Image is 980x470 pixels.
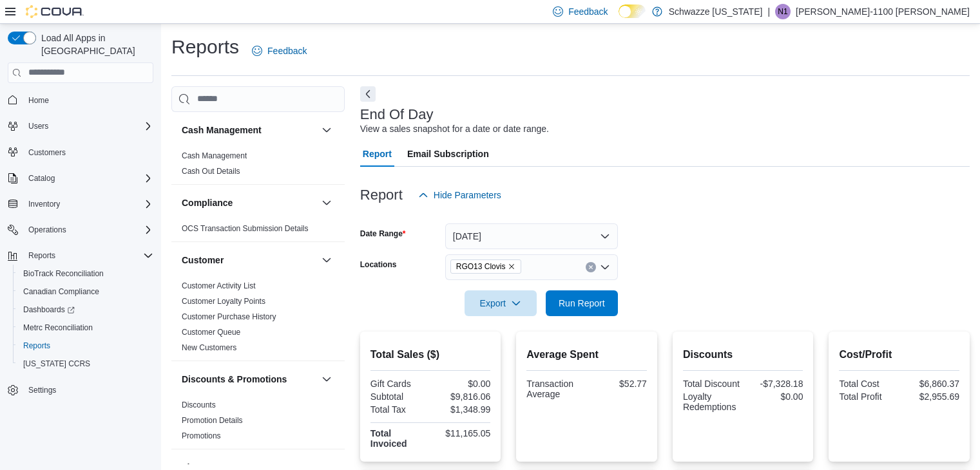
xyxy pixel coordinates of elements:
div: Cash Management [171,148,345,184]
a: Customer Purchase History [182,312,276,321]
a: Reports [18,338,55,353]
span: Metrc Reconciliation [23,323,93,333]
span: Customers [23,144,153,160]
a: Dashboards [13,301,159,319]
span: Metrc Reconciliation [18,320,153,335]
button: Catalog [3,169,159,187]
div: Gift Cards [370,379,428,389]
div: $11,165.05 [433,428,490,438]
span: Settings [23,382,153,398]
span: Reports [18,338,153,353]
div: Subtotal [370,391,428,402]
button: Inventory [23,196,65,212]
button: Catalog [23,171,60,186]
span: Export [472,290,529,316]
h1: Reports [171,34,239,60]
img: Cova [26,5,84,18]
button: Reports [3,247,159,265]
a: Canadian Compliance [18,284,104,299]
a: Home [23,93,54,108]
a: Customer Queue [182,328,240,337]
div: Total Discount [683,379,740,389]
span: Report [363,141,392,167]
button: Clear input [586,262,596,272]
div: $6,860.37 [902,379,959,389]
button: Next [360,86,376,102]
span: Home [28,95,49,106]
span: BioTrack Reconciliation [18,266,153,281]
h2: Cost/Profit [839,347,959,362]
div: Transaction Average [526,379,584,399]
a: BioTrack Reconciliation [18,266,109,281]
span: Hide Parameters [434,189,501,202]
h3: Cash Management [182,124,262,136]
div: Total Tax [370,404,428,415]
button: Reports [23,248,61,263]
span: Discounts [182,400,216,410]
span: Users [23,118,153,134]
button: BioTrack Reconciliation [13,265,159,283]
span: Home [23,92,153,108]
button: Customers [3,143,159,162]
a: Promotion Details [182,416,243,425]
button: Remove RGO13 Clovis from selection in this group [508,263,515,270]
p: Schwazze [US_STATE] [669,4,763,19]
span: Customer Queue [182,327,240,337]
button: Reports [13,337,159,355]
span: Inventory [23,196,153,212]
div: Loyalty Redemptions [683,391,740,412]
span: Catalog [23,171,153,186]
h2: Average Spent [526,347,647,362]
button: Run Report [546,290,618,316]
span: New Customers [182,343,236,353]
a: Customer Activity List [182,281,256,290]
a: Promotions [182,431,221,440]
span: Reports [23,248,153,263]
span: Promotion Details [182,415,243,426]
span: Operations [23,222,153,238]
div: Total Cost [839,379,896,389]
input: Dark Mode [619,5,646,18]
a: New Customers [182,343,236,352]
button: Settings [3,381,159,399]
div: $2,955.69 [902,391,959,402]
span: Washington CCRS [18,356,153,371]
span: N1 [778,4,787,19]
a: Metrc Reconciliation [18,320,98,335]
button: Discounts & Promotions [182,373,316,386]
button: Home [3,91,159,109]
button: Customer [319,252,334,268]
div: $0.00 [745,391,803,402]
h3: Report [360,187,403,203]
button: Open list of options [600,262,610,272]
div: $52.77 [590,379,647,389]
span: Run Report [559,297,605,310]
button: Metrc Reconciliation [13,319,159,337]
div: Compliance [171,221,345,241]
span: Operations [28,225,66,235]
span: [US_STATE] CCRS [23,359,90,369]
button: Hide Parameters [413,182,506,208]
span: Reports [23,341,50,351]
span: Settings [28,385,56,395]
span: Dashboards [23,305,75,315]
button: Inventory [3,195,159,213]
div: $9,816.06 [433,391,490,402]
div: View a sales snapshot for a date or date range. [360,122,549,136]
span: RGO13 Clovis [456,260,506,273]
p: | [767,4,770,19]
a: Settings [23,382,61,398]
a: Customer Loyalty Points [182,297,265,306]
span: Canadian Compliance [18,284,153,299]
div: Discounts & Promotions [171,397,345,449]
button: [US_STATE] CCRS [13,355,159,373]
button: Compliance [182,196,316,209]
button: Operations [23,222,72,238]
span: OCS Transaction Submission Details [182,223,309,234]
button: Export [465,290,537,316]
button: Users [23,118,53,134]
h2: Discounts [683,347,803,362]
h3: Customer [182,254,224,267]
div: $0.00 [433,379,490,389]
a: Cash Management [182,151,247,160]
